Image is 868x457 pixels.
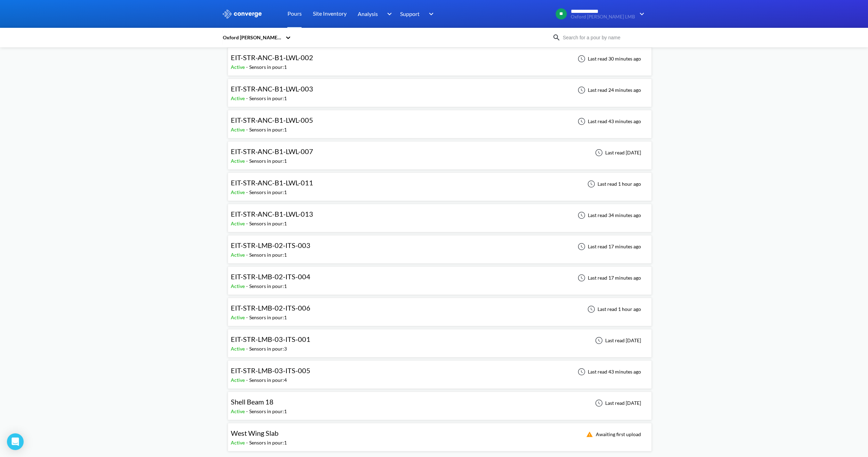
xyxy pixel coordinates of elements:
span: EIT-STR-LMB-03-ITS-001 [231,335,310,343]
span: EIT-STR-ANC-B1-LWL-005 [231,116,313,124]
span: West Wing Slab [231,429,278,437]
span: Active [231,95,246,101]
div: Sensors in pour: 1 [249,282,287,290]
img: logo_ewhite.svg [222,9,262,18]
span: Active [231,189,246,195]
span: - [246,189,249,195]
div: Last read 34 minutes ago [574,211,643,219]
span: - [246,64,249,70]
a: EIT-STR-LMB-02-ITS-006Active-Sensors in pour:1Last read 1 hour ago [228,306,652,312]
div: Sensors in pour: 1 [249,189,287,196]
span: - [246,408,249,414]
div: Last read 1 hour ago [584,305,643,313]
div: Open Intercom Messenger [7,433,24,450]
span: Active [231,377,246,383]
div: Last read [DATE] [591,399,643,407]
span: Active [231,221,246,226]
a: West Wing SlabActive-Sensors in pour:1Awaiting first upload [228,431,652,437]
span: EIT-STR-ANC-B1-LWL-011 [231,178,313,187]
div: Sensors in pour: 1 [249,314,287,321]
span: Active [231,314,246,320]
span: Active [231,440,246,446]
span: Support [400,9,420,18]
div: Last read 43 minutes ago [574,368,643,376]
span: - [246,95,249,101]
div: Sensors in pour: 1 [249,157,287,165]
span: EIT-STR-ANC-B1-LWL-003 [231,85,313,93]
span: - [246,440,249,446]
span: Active [231,408,246,414]
a: EIT-STR-ANC-B1-LWL-003Active-Sensors in pour:1Last read 24 minutes ago [228,87,652,93]
div: Last read 43 minutes ago [574,117,643,126]
div: Last read 30 minutes ago [574,55,643,63]
span: Active [231,283,246,289]
div: Sensors in pour: 4 [249,376,287,384]
div: Last read [DATE] [591,336,643,345]
span: - [246,252,249,258]
div: Last read 17 minutes ago [574,242,643,251]
span: Analysis [358,9,378,18]
input: Search for a pour by name [561,34,645,41]
span: EIT-STR-LMB-02-ITS-006 [231,304,310,312]
span: EIT-STR-ANC-B1-LWL-013 [231,210,313,218]
span: EIT-STR-LMB-02-ITS-004 [231,272,310,281]
a: EIT-STR-LMB-03-ITS-005Active-Sensors in pour:4Last read 43 minutes ago [228,368,652,374]
div: Oxford [PERSON_NAME] LMB [222,34,282,41]
span: EIT-STR-LMB-03-ITS-005 [231,366,310,375]
span: - [246,158,249,164]
span: - [246,127,249,133]
div: Last read 17 minutes ago [574,274,643,282]
img: downArrow.svg [424,10,436,18]
div: Awaiting first upload [582,430,643,439]
span: - [246,314,249,320]
div: Last read 1 hour ago [584,180,643,188]
span: Active [231,346,246,352]
span: Oxford [PERSON_NAME] LMB [571,14,635,19]
span: - [246,346,249,352]
span: - [246,377,249,383]
div: Sensors in pour: 1 [249,63,287,71]
span: EIT-STR-ANC-B1-LWL-002 [231,53,313,62]
img: icon-search.svg [552,33,561,42]
span: Active [231,158,246,164]
a: EIT-STR-LMB-03-ITS-001Active-Sensors in pour:3Last read [DATE] [228,337,652,343]
span: EIT-STR-ANC-B1-LWL-007 [231,147,313,155]
a: EIT-STR-LMB-02-ITS-003Active-Sensors in pour:1Last read 17 minutes ago [228,243,652,249]
div: Sensors in pour: 1 [249,95,287,102]
span: Active [231,64,246,70]
div: Sensors in pour: 1 [249,408,287,415]
a: EIT-STR-LMB-02-ITS-004Active-Sensors in pour:1Last read 17 minutes ago [228,274,652,280]
a: EIT-STR-ANC-B1-LWL-011Active-Sensors in pour:1Last read 1 hour ago [228,181,652,186]
span: Shell Beam 18 [231,398,274,406]
a: Shell Beam 18Active-Sensors in pour:1Last read [DATE] [228,400,652,406]
div: Last read [DATE] [591,149,643,157]
a: EIT-STR-ANC-B1-LWL-002Active-Sensors in pour:1Last read 30 minutes ago [228,55,652,61]
a: EIT-STR-ANC-B1-LWL-005Active-Sensors in pour:1Last read 43 minutes ago [228,118,652,124]
div: Sensors in pour: 1 [249,439,287,447]
span: - [246,283,249,289]
a: EIT-STR-ANC-B1-LWL-007Active-Sensors in pour:1Last read [DATE] [228,149,652,155]
div: Last read 24 minutes ago [574,86,643,94]
span: EIT-STR-LMB-02-ITS-003 [231,241,310,249]
span: - [246,221,249,226]
span: Active [231,252,246,258]
div: Sensors in pour: 1 [249,251,287,259]
div: Sensors in pour: 1 [249,126,287,134]
a: EIT-STR-ANC-B1-LWL-013Active-Sensors in pour:1Last read 34 minutes ago [228,212,652,218]
span: Active [231,127,246,133]
div: Sensors in pour: 1 [249,220,287,227]
img: downArrow.svg [382,10,394,18]
div: Sensors in pour: 3 [249,345,287,353]
img: downArrow.svg [635,10,646,18]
